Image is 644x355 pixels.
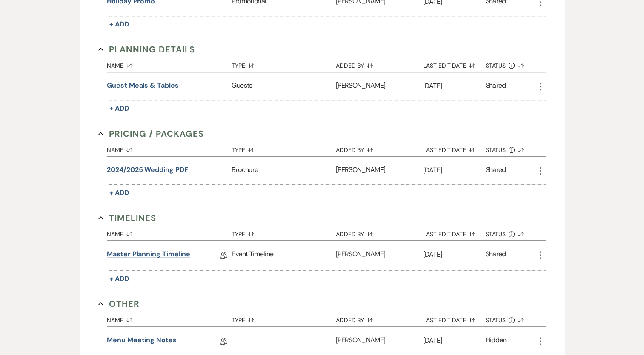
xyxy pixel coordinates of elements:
button: Other [98,298,140,310]
div: Brochure [232,157,335,184]
p: [DATE] [423,80,486,92]
button: Status [486,310,535,326]
button: Added By [336,310,423,326]
button: Type [232,56,335,72]
button: Last Edit Date [423,56,486,72]
span: Status [486,147,506,153]
button: Last Edit Date [423,310,486,326]
div: [PERSON_NAME] [336,157,423,184]
p: [DATE] [423,335,486,346]
div: Shared [486,249,506,262]
p: [DATE] [423,165,486,176]
span: + Add [109,20,129,29]
a: Menu Meeting Notes [107,335,177,348]
button: Status [486,56,535,72]
div: [PERSON_NAME] [336,72,423,100]
span: + Add [109,104,129,113]
div: Guests [232,72,335,100]
span: Status [486,317,506,323]
span: Status [486,231,506,237]
div: [PERSON_NAME] [336,241,423,270]
button: Status [486,224,535,240]
button: 2024/2025 Wedding PDF [107,165,188,175]
button: + Add [107,273,132,285]
button: Type [232,140,335,156]
button: Added By [336,224,423,240]
button: Type [232,224,335,240]
button: Added By [336,56,423,72]
button: Last Edit Date [423,140,486,156]
a: Master Planning Timeline [107,249,190,262]
button: Last Edit Date [423,224,486,240]
button: Guest Meals & Tables [107,80,178,91]
button: Name [107,56,232,72]
button: Name [107,140,232,156]
button: Type [232,310,335,326]
button: Status [486,140,535,156]
button: Pricing / Packages [98,127,204,140]
button: + Add [107,187,132,199]
button: Name [107,310,232,326]
button: + Add [107,18,132,30]
div: Event Timeline [232,241,335,270]
span: + Add [109,188,129,197]
p: [DATE] [423,249,486,260]
button: + Add [107,103,132,115]
button: Timelines [98,212,156,224]
div: Shared [486,165,506,176]
span: + Add [109,274,129,283]
div: Hidden [486,335,507,348]
button: Planning Details [98,43,195,56]
button: Name [107,224,232,240]
div: Shared [486,80,506,92]
span: Status [486,63,506,69]
button: Added By [336,140,423,156]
